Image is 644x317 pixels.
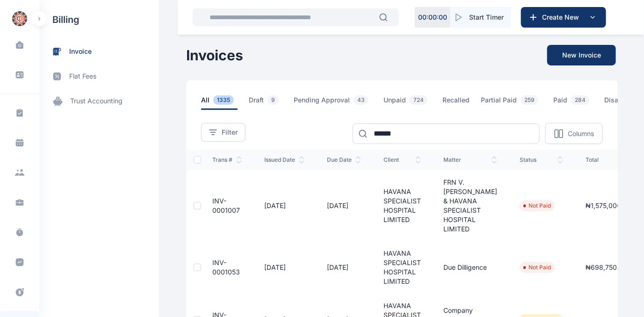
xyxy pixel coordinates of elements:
h1: Invoices [186,47,243,64]
li: Not Paid [523,202,551,209]
button: Filter [201,123,246,142]
span: Trans # [212,156,242,164]
a: Partial Paid259 [481,95,553,110]
span: ₦1,575,000.00 [586,202,631,209]
span: Filter [222,128,238,137]
p: 00 : 00 : 00 [418,13,447,22]
a: Paid284 [553,95,604,110]
span: Partial Paid [481,95,542,110]
span: 9 [268,95,279,105]
span: 43 [354,95,369,105]
td: HAVANA SPECIALIST HOSPITAL LIMITED [372,170,432,241]
button: Columns [545,123,603,144]
span: 724 [410,95,427,105]
span: Matter [443,156,497,164]
td: Due Dilligence [432,241,508,294]
span: 259 [521,95,538,105]
span: 284 [571,95,589,105]
a: invoice [39,39,159,64]
span: Pending Approval [294,95,372,110]
span: status [520,156,563,164]
span: All [201,95,238,110]
a: All1335 [201,95,249,110]
span: ₦698,750.00 [586,263,627,271]
button: Start Timer [450,7,511,28]
span: Draft [249,95,282,110]
span: Due Date [327,156,361,164]
a: trust accounting [39,89,159,114]
button: Create New [521,7,606,28]
span: 1335 [213,95,234,105]
li: Not Paid [523,264,551,271]
span: Start Timer [469,13,504,22]
a: INV-0001007 [212,197,240,214]
td: HAVANA SPECIALIST HOSPITAL LIMITED [372,241,432,294]
a: Pending Approval43 [294,95,384,110]
span: Create New [538,13,587,22]
span: total [586,156,634,164]
td: [DATE] [316,170,372,241]
td: FRN V. [PERSON_NAME] & HAVANA SPECIALIST HOSPITAL LIMITED [432,170,508,241]
a: Unpaid724 [384,95,442,110]
a: INV-0001053 [212,259,240,276]
a: Draft9 [249,95,294,110]
span: invoice [69,47,92,57]
a: Recalled [442,95,481,110]
p: Columns [568,129,594,138]
span: issued date [264,156,304,164]
span: flat fees [69,72,96,81]
span: trust accounting [70,96,123,106]
span: Recalled [442,95,470,110]
td: [DATE] [316,241,372,294]
span: Unpaid [384,95,431,110]
span: client [384,156,421,164]
button: New Invoice [547,45,616,65]
span: Paid [553,95,593,110]
td: [DATE] [253,241,316,294]
td: [DATE] [253,170,316,241]
a: flat fees [39,64,159,89]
